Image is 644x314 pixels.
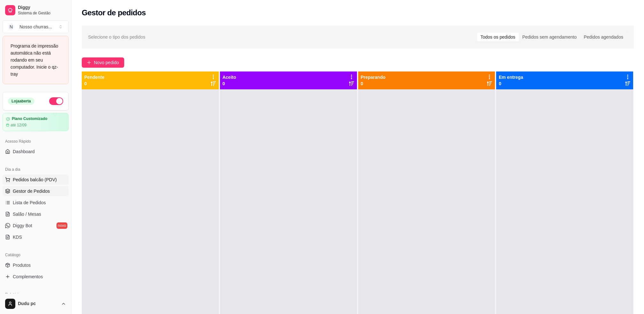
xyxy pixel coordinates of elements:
[13,273,43,280] span: Complementos
[3,186,69,196] a: Gestor de Pedidos
[361,80,386,87] p: 0
[3,209,69,219] a: Salão / Mesas
[223,80,236,87] p: 0
[18,301,58,307] span: Dudu pc
[11,42,61,78] div: Programa de impressão automática não está rodando em seu computador. Inicie o qz-tray
[11,123,27,128] article: até 12/09
[18,5,66,11] span: Diggy
[87,60,91,65] span: plus
[3,113,69,131] a: Plano Customizadoaté 12/09
[3,260,69,270] a: Produtos
[361,74,386,80] p: Preparando
[13,199,46,206] span: Lista de Pedidos
[3,272,69,282] a: Complementos
[8,98,34,105] div: Loja aberta
[13,188,50,194] span: Gestor de Pedidos
[499,80,523,87] p: 0
[8,24,14,30] span: N
[84,80,104,87] p: 0
[3,175,69,185] button: Pedidos balcão (PDV)
[84,74,104,80] p: Pendente
[13,262,31,268] span: Produtos
[94,59,119,66] span: Novo pedido
[88,34,145,41] span: Selecione o tipo dos pedidos
[49,97,63,105] button: Alterar Status
[223,74,236,80] p: Aceito
[12,116,47,121] article: Plano Customizado
[3,296,69,311] button: Dudu pc
[580,33,627,41] div: Pedidos agendados
[13,211,41,217] span: Salão / Mesas
[5,292,22,297] span: Relatórios
[3,164,69,175] div: Dia a dia
[18,11,66,16] span: Sistema de Gestão
[3,232,69,242] a: KDS
[3,136,69,146] div: Acesso Rápido
[499,74,523,80] p: Em entrega
[477,33,519,41] div: Todos os pedidos
[3,250,69,260] div: Catálogo
[82,57,124,68] button: Novo pedido
[13,148,35,155] span: Dashboard
[13,222,32,229] span: Diggy Bot
[19,24,52,30] div: Nosso churras ...
[3,221,69,231] a: Diggy Botnovo
[3,3,69,18] a: DiggySistema de Gestão
[13,234,22,240] span: KDS
[3,20,69,33] button: Select a team
[519,33,580,41] div: Pedidos sem agendamento
[3,198,69,208] a: Lista de Pedidos
[3,146,69,157] a: Dashboard
[82,8,146,18] h2: Gestor de pedidos
[13,176,57,183] span: Pedidos balcão (PDV)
